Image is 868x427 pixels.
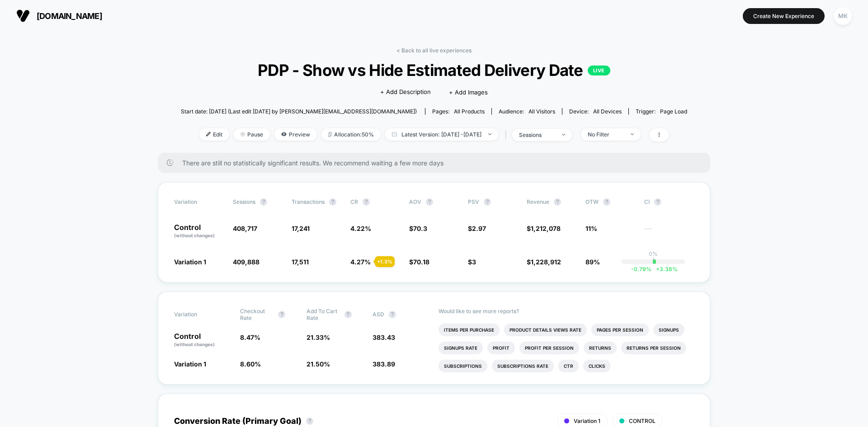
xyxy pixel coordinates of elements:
[644,198,694,206] span: CI
[373,333,395,341] span: 383.43
[375,256,395,267] div: + 1.3 %
[321,128,381,141] span: Allocation: 50%
[363,198,370,206] button: ?
[654,198,661,206] button: ?
[562,108,628,115] span: Device:
[621,342,686,354] li: Returns Per Session
[174,308,224,321] span: Variation
[562,134,565,136] img: end
[16,9,30,23] img: Visually logo
[392,132,397,136] img: calendar
[585,258,600,266] span: 89%
[174,198,224,206] span: Variation
[468,258,476,266] span: $
[554,198,561,206] button: ?
[241,132,245,136] img: end
[240,360,261,368] span: 8.60 %
[834,7,852,25] div: MK
[344,311,352,318] button: ?
[492,360,554,372] li: Subscriptions Rate
[653,324,684,336] li: Signups
[631,133,634,135] img: end
[174,224,224,239] p: Control
[487,342,515,354] li: Profit
[527,225,561,232] span: $
[307,360,330,368] span: 21.50 %
[631,266,651,272] span: -0.79 %
[413,258,429,266] span: 70.18
[488,133,491,135] img: end
[591,324,649,336] li: Pages Per Session
[240,308,274,321] span: Checkout Rate
[260,198,267,206] button: ?
[409,225,427,232] span: $
[181,108,417,115] span: Start date: [DATE] (Last edit [DATE] by [PERSON_NAME][EMAIL_ADDRESS][DOMAIN_NAME])
[527,258,561,266] span: $
[593,108,622,115] span: all devices
[644,226,694,239] span: ---
[449,89,488,96] span: + Add Images
[385,128,498,141] span: Latest Version: [DATE] - [DATE]
[743,8,825,24] button: Create New Experience
[240,333,260,341] span: 8.47 %
[292,258,309,266] span: 17,511
[468,225,486,232] span: $
[588,131,624,138] div: No Filter
[292,225,310,232] span: 17,241
[583,360,611,372] li: Clicks
[519,342,579,354] li: Profit Per Session
[350,225,371,232] span: 4.22 %
[439,342,483,354] li: Signups Rate
[499,108,555,115] div: Audience:
[504,324,587,336] li: Product Details Views Rate
[584,342,617,354] li: Returns
[432,108,485,115] div: Pages:
[274,128,317,141] span: Preview
[426,198,433,206] button: ?
[373,360,395,368] span: 383.89
[831,7,854,25] button: MK
[292,198,325,205] span: Transactions
[409,198,421,205] span: AOV
[373,311,384,318] span: ASD
[233,225,257,232] span: 408,717
[306,418,313,425] button: ?
[14,9,105,23] button: [DOMAIN_NAME]
[656,266,660,272] span: +
[649,250,658,257] p: 0%
[660,108,687,115] span: Page Load
[380,88,431,97] span: + Add Description
[174,258,206,266] span: Variation 1
[389,311,396,318] button: ?
[174,342,215,347] span: (without changes)
[531,225,561,232] span: 1,212,078
[472,258,476,266] span: 3
[468,198,479,205] span: PSV
[652,257,654,264] p: |
[307,308,340,321] span: Add To Cart Rate
[307,333,330,341] span: 21.33 %
[413,225,427,232] span: 70.3
[174,333,231,348] p: Control
[278,311,285,318] button: ?
[409,258,429,266] span: $
[585,198,635,206] span: OTW
[350,258,371,266] span: 4.27 %
[350,198,358,205] span: CR
[528,108,555,115] span: All Visitors
[629,418,656,424] span: CONTROL
[182,159,692,167] span: There are still no statistically significant results. We recommend waiting a few more days
[503,128,512,141] span: |
[328,132,332,137] img: rebalance
[603,198,610,206] button: ?
[174,360,206,368] span: Variation 1
[37,11,102,21] span: [DOMAIN_NAME]
[439,360,487,372] li: Subscriptions
[454,108,485,115] span: all products
[174,233,215,238] span: (without changes)
[651,266,678,272] span: 3.38 %
[472,225,486,232] span: 2.97
[396,47,472,54] a: < Back to all live experiences
[527,198,549,205] span: Revenue
[531,258,561,266] span: 1,228,912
